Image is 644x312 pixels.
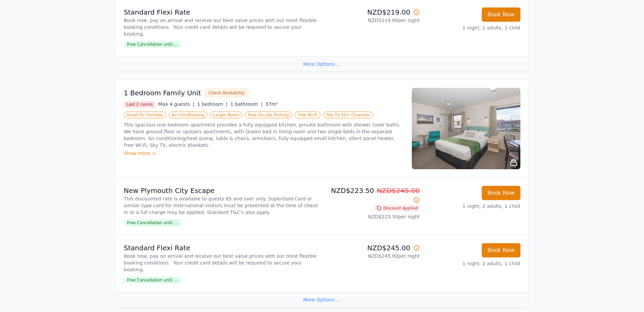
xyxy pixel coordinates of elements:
p: Standard Flexi Rate [124,243,319,253]
p: 1 night, 2 adults, 1 child [425,203,520,210]
h3: 1 Bedroom Family Unit [124,88,201,98]
span: 1 bedroom | [197,101,228,107]
span: Discount Applied [374,205,420,212]
div: More Options ... [116,56,529,72]
span: Free Cancellation until ... [124,277,181,284]
span: Free On-site Parking [245,112,292,118]
span: Larger Room [210,112,242,118]
p: NZD$219.00 [325,7,420,17]
p: This discounted rate is available to guests 65 and over only. SuperGold Card or similar type card... [124,195,319,216]
span: 1 bathroom | [230,101,262,107]
p: 1 night, 2 adults, 1 child [425,24,520,31]
span: Free Cancellation until ... [124,219,181,226]
div: More Options ... [116,292,529,307]
button: Check Availability [205,88,249,98]
p: 1 night, 2 adults, 1 child [425,260,520,267]
div: Show more > [124,150,404,157]
p: Book now, pay on arrival and receive our best value prices with our most flexible booking conditi... [124,253,319,273]
p: Standard Flexi Rate [124,7,319,17]
span: 37m² [265,101,278,107]
p: This spacious one bedroom apartment provides a fully equipped kitchen, private bathroom with show... [124,121,404,149]
p: New Plymouth City Escape [124,186,319,195]
span: Great for Families [124,112,166,118]
p: NZD$219.00 per night [325,17,420,24]
span: Last 2 rooms [124,101,156,108]
span: Free Wi-Fi [295,112,320,118]
span: Sky TV 50+ Channels [323,112,373,118]
p: Book now, pay on arrival and receive our best value prices with our most flexible booking conditi... [124,17,319,37]
span: Free Cancellation until ... [124,41,181,48]
span: Max 4 guests | [158,101,195,107]
button: Book Now [482,243,520,257]
button: Book Now [482,186,520,200]
p: NZD$223.50 per night [325,213,420,220]
p: NZD$223.50 [325,186,420,205]
p: NZD$245.00 per night [325,253,420,259]
p: NZD$245.00 [325,243,420,253]
span: Air Conditioning [169,112,207,118]
button: Book Now [482,7,520,22]
span: NZD$245.00 [377,187,420,195]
